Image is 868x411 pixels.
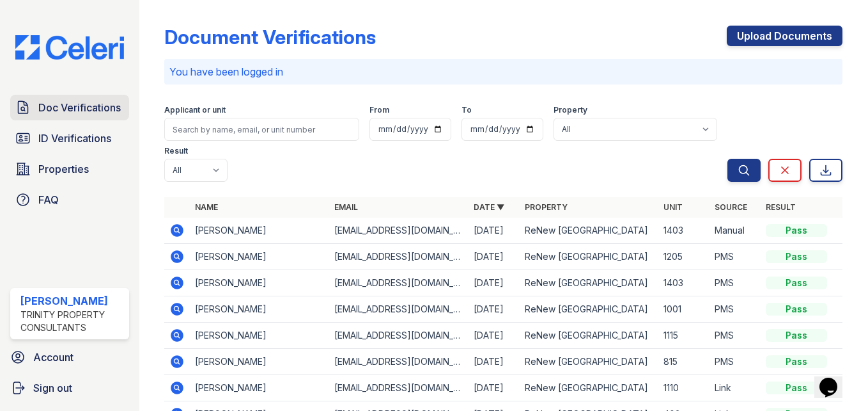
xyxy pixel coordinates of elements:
td: [DATE] [469,270,520,296]
td: [PERSON_NAME] [190,323,329,349]
td: [EMAIL_ADDRESS][DOMAIN_NAME] [329,296,469,323]
td: [DATE] [469,244,520,270]
div: Pass [766,303,827,316]
td: [PERSON_NAME] [190,218,329,244]
a: Sign out [5,375,134,401]
label: From [369,105,389,115]
td: 815 [658,349,709,375]
a: Properties [10,156,129,182]
td: ReNew [GEOGRAPHIC_DATA] [520,244,659,270]
td: ReNew [GEOGRAPHIC_DATA] [520,375,659,401]
label: Result [164,146,188,156]
a: Doc Verifications [10,95,129,120]
td: [PERSON_NAME] [190,244,329,270]
div: Document Verifications [164,26,376,49]
td: PMS [709,244,761,270]
span: Account [33,350,74,365]
a: Unit [663,202,683,212]
div: Pass [766,355,827,368]
span: FAQ [38,192,59,207]
a: Result [766,202,796,212]
td: PMS [709,296,761,323]
td: [DATE] [469,323,520,349]
div: [PERSON_NAME] [20,293,124,309]
a: Upload Documents [727,26,842,46]
div: Pass [766,250,827,263]
td: 1001 [658,296,709,323]
td: [DATE] [469,296,520,323]
label: Applicant or unit [164,105,226,115]
a: Property [525,202,568,212]
td: ReNew [GEOGRAPHIC_DATA] [520,349,659,375]
a: FAQ [10,187,129,213]
td: [EMAIL_ADDRESS][DOMAIN_NAME] [329,323,469,349]
td: ReNew [GEOGRAPHIC_DATA] [520,270,659,296]
td: ReNew [GEOGRAPHIC_DATA] [520,296,659,323]
div: Trinity Property Consultants [20,309,124,334]
td: 1403 [658,218,709,244]
div: Pass [766,382,827,394]
td: [DATE] [469,349,520,375]
a: Date ▼ [474,202,504,212]
img: CE_Logo_Blue-a8612792a0a2168367f1c8372b55b34899dd931a85d93a1a3d3e32e68fde9ad4.png [5,35,134,60]
label: Property [554,105,587,115]
td: [DATE] [469,218,520,244]
td: [PERSON_NAME] [190,270,329,296]
td: [EMAIL_ADDRESS][DOMAIN_NAME] [329,349,469,375]
td: Link [709,375,761,401]
td: 1205 [658,244,709,270]
span: ID Verifications [38,131,111,146]
td: 1110 [658,375,709,401]
span: Sign out [33,380,72,396]
td: [DATE] [469,375,520,401]
td: PMS [709,323,761,349]
td: PMS [709,270,761,296]
td: [PERSON_NAME] [190,296,329,323]
div: Pass [766,224,827,237]
td: [PERSON_NAME] [190,375,329,401]
td: [EMAIL_ADDRESS][DOMAIN_NAME] [329,244,469,270]
span: Properties [38,161,89,177]
a: Account [5,344,134,370]
a: Email [334,202,358,212]
input: Search by name, email, or unit number [164,118,359,141]
label: To [461,105,472,115]
td: PMS [709,349,761,375]
iframe: chat widget [814,360,855,398]
td: [EMAIL_ADDRESS][DOMAIN_NAME] [329,375,469,401]
p: You have been logged in [169,64,837,79]
a: Name [195,202,218,212]
td: Manual [709,218,761,244]
td: 1403 [658,270,709,296]
span: Doc Verifications [38,100,121,115]
a: ID Verifications [10,125,129,151]
td: ReNew [GEOGRAPHIC_DATA] [520,218,659,244]
div: Pass [766,329,827,342]
div: Pass [766,277,827,289]
td: [EMAIL_ADDRESS][DOMAIN_NAME] [329,218,469,244]
td: [PERSON_NAME] [190,349,329,375]
a: Source [715,202,747,212]
td: ReNew [GEOGRAPHIC_DATA] [520,323,659,349]
td: 1115 [658,323,709,349]
td: [EMAIL_ADDRESS][DOMAIN_NAME] [329,270,469,296]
